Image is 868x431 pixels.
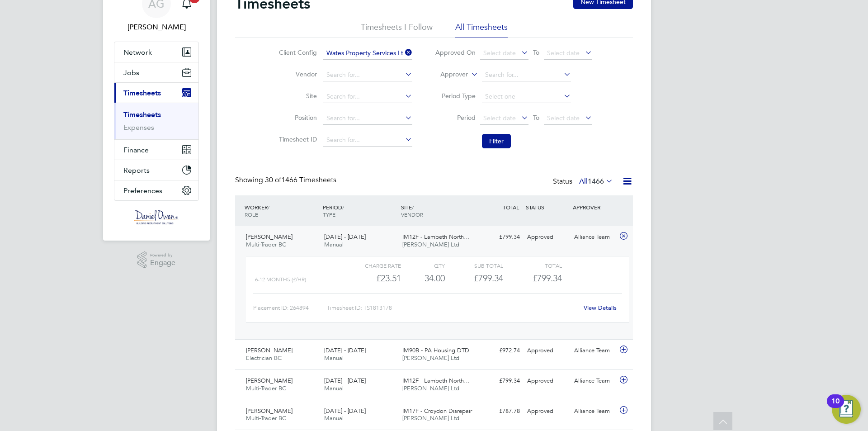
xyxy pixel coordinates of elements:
div: PERIOD [321,199,399,223]
input: Search for... [482,69,571,81]
button: Network [114,42,198,62]
span: TOTAL [503,204,519,211]
span: / [268,204,269,211]
span: [PERSON_NAME] [246,407,292,415]
div: Timesheets [114,103,198,139]
span: Preferences [123,186,162,195]
span: / [412,204,414,211]
input: Search for... [323,112,412,125]
span: Timesheets [123,89,161,97]
span: / [342,204,344,211]
button: Filter [482,134,511,148]
label: Site [276,92,317,100]
span: Amy Garcia [114,22,199,33]
label: Period [435,114,476,122]
button: Finance [114,140,198,160]
label: All [579,177,613,186]
label: Timesheet ID [276,135,317,143]
div: Alliance Team [571,404,618,419]
button: Open Resource Center, 10 new notifications [832,395,861,424]
span: [PERSON_NAME] Ltd [402,354,459,362]
img: danielowen-logo-retina.png [134,210,179,224]
span: [DATE] - [DATE] [324,407,366,415]
span: [PERSON_NAME] Ltd [402,414,459,422]
span: £799.34 [533,273,562,284]
span: IM12F - Lambeth North… [402,233,470,241]
span: Select date [547,114,580,122]
span: To [530,112,542,123]
div: Approved [524,404,571,419]
div: Alliance Team [571,230,618,245]
span: Engage [150,259,175,267]
span: Manual [324,241,344,248]
div: Sub Total [445,260,503,271]
a: View Details [584,304,617,312]
span: Finance [123,146,149,154]
div: SITE [399,199,477,223]
span: To [530,47,542,58]
div: STATUS [524,199,571,215]
a: Go to home page [114,210,199,224]
span: [DATE] - [DATE] [324,377,366,384]
span: Multi-Trader BC [246,241,286,248]
button: Reports [114,160,198,180]
div: Alliance Team [571,343,618,358]
label: Approved On [435,48,476,57]
span: IM17F - Croydon Disrepair [402,407,472,415]
label: Period Type [435,92,476,100]
span: TYPE [323,211,335,218]
span: Manual [324,354,344,362]
div: Approved [524,343,571,358]
div: Approved [524,374,571,388]
div: £799.34 [476,374,524,388]
span: ROLE [245,211,258,218]
input: Select one [482,90,571,103]
a: Expenses [123,123,154,132]
div: Timesheet ID: TS1813178 [327,301,578,315]
label: Client Config [276,48,317,57]
span: Select date [547,49,580,57]
input: Search for... [323,134,412,147]
span: 1466 Timesheets [265,175,336,185]
span: Multi-Trader BC [246,384,286,392]
span: 30 of [265,175,281,185]
span: [DATE] - [DATE] [324,233,366,241]
span: [PERSON_NAME] Ltd [402,384,459,392]
div: Alliance Team [571,374,618,388]
div: APPROVER [571,199,618,215]
span: [DATE] - [DATE] [324,346,366,354]
span: IM12F - Lambeth North… [402,377,470,384]
span: Multi-Trader BC [246,414,286,422]
div: 10 [831,401,840,413]
span: Select date [483,49,516,57]
div: £799.34 [445,271,503,286]
label: Vendor [276,70,317,78]
span: VENDOR [401,211,423,218]
span: Manual [324,414,344,422]
div: £799.34 [476,230,524,245]
div: £972.74 [476,343,524,358]
span: Electrician BC [246,354,282,362]
li: All Timesheets [455,22,508,38]
span: Select date [483,114,516,122]
button: Timesheets [114,83,198,103]
span: [PERSON_NAME] [246,377,292,384]
div: £23.51 [343,271,401,286]
li: Timesheets I Follow [361,22,433,38]
button: Jobs [114,62,198,82]
span: Jobs [123,68,139,77]
div: Showing [235,175,338,185]
div: WORKER [242,199,321,223]
span: Network [123,48,152,57]
div: Total [503,260,561,271]
a: Powered byEngage [137,251,176,269]
span: [PERSON_NAME] Ltd [402,241,459,248]
div: £787.78 [476,404,524,419]
div: Charge rate [343,260,401,271]
span: IM90B - PA Housing DTD [402,346,469,354]
div: 34.00 [401,271,445,286]
div: Approved [524,230,571,245]
label: Position [276,114,317,122]
a: Timesheets [123,110,161,119]
span: [PERSON_NAME] [246,233,292,241]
